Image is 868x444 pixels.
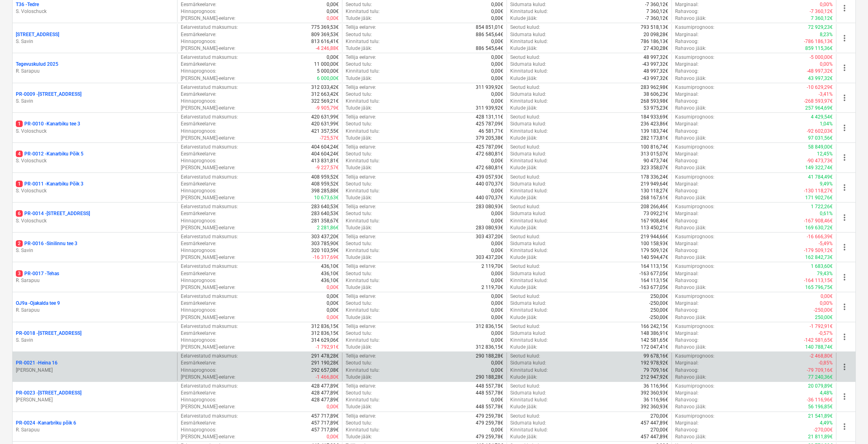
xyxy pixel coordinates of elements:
[327,1,339,8] p: 0,00€
[16,240,23,247] span: 2
[840,213,849,222] span: more_vert
[510,1,546,8] p: Sidumata kulud :
[181,24,238,31] p: Eelarvestatud maksumus :
[840,392,849,401] span: more_vert
[675,151,699,157] p: Marginaal :
[476,203,503,210] p: 283 080,93€
[181,1,216,8] p: Eesmärkeelarve :
[820,61,833,68] p: 0,00%
[346,84,376,91] p: Tellija eelarve :
[16,210,90,217] p: PR-0014 - [STREET_ADDRESS]
[675,188,699,194] p: Rahavoog :
[327,54,339,61] p: 0,00€
[16,210,174,224] div: 6PR-0014 -[STREET_ADDRESS]S. Voloschuck
[16,61,58,68] p: Tegevuskulud 2025
[820,31,833,38] p: 8,23%
[16,121,80,127] p: PR-0010 - Kanarbiku tee 3
[311,91,339,98] p: 312 663,42€
[644,54,668,61] p: 48 997,32€
[476,174,503,181] p: 439 057,93€
[840,153,849,162] span: more_vert
[675,114,714,121] p: Kasumiprognoos :
[314,194,339,201] p: 10 673,63€
[675,181,699,188] p: Marginaal :
[491,1,503,8] p: 0,00€
[510,114,540,121] p: Seotud kulud :
[181,188,216,194] p: Hinnaprognoos :
[675,8,699,15] p: Rahavoog :
[840,63,849,73] span: more_vert
[820,1,833,8] p: 0,00%
[491,68,503,75] p: 0,00€
[510,157,548,164] p: Kinnitatud kulud :
[16,181,174,194] div: 1PR-0011 -Kanarbiku Põik 3S. Voloschuck
[675,203,714,210] p: Kasumiprognoos :
[808,135,833,142] p: 97 031,56€
[510,194,537,201] p: Kulude jääk :
[346,181,372,188] p: Seotud tulu :
[16,188,174,194] p: S. Voloschuck
[346,91,372,98] p: Seotud tulu :
[510,61,546,68] p: Sidumata kulud :
[827,405,868,444] iframe: Chat Widget
[16,91,174,105] div: PR-0009 -[STREET_ADDRESS]S. Savin
[804,98,833,105] p: -268 593,97€
[16,121,23,127] span: 1
[476,151,503,157] p: 472 680,81€
[491,54,503,61] p: 0,00€
[16,151,23,157] span: 4
[311,218,339,224] p: 281 358,67€
[805,194,833,201] p: 171 902,76€
[16,31,59,38] p: [STREET_ADDRESS]
[675,24,714,31] p: Kasumiprognoos :
[16,270,23,277] span: 3
[644,45,668,52] p: 27 430,28€
[807,68,833,75] p: -48 997,32€
[181,210,216,217] p: Eesmärkeelarve :
[476,194,503,201] p: 440 070,37€
[641,135,668,142] p: 282 173,81€
[491,210,503,217] p: 0,00€
[311,114,339,121] p: 420 631,99€
[346,15,372,22] p: Tulude jääk :
[840,33,849,43] span: more_vert
[510,68,548,75] p: Kinnitatud kulud :
[510,75,537,82] p: Kulude jääk :
[675,31,699,38] p: Marginaal :
[181,181,216,188] p: Eesmärkeelarve :
[641,114,668,121] p: 184 933,69€
[16,98,174,105] p: S. Savin
[840,242,849,252] span: more_vert
[346,24,376,31] p: Tellija eelarve :
[810,8,833,15] p: -7 360,12€
[808,75,833,82] p: 43 997,32€
[16,218,174,224] p: S. Voloschuck
[16,68,174,75] p: R. Sarapuu
[16,8,174,15] p: S. Voloschuck
[808,174,833,181] p: 41 784,49€
[510,31,546,38] p: Sidumata kulud :
[346,188,380,194] p: Kinnitatud tulu :
[491,98,503,105] p: 0,00€
[181,174,238,181] p: Eelarvestatud maksumus :
[644,105,668,112] p: 53 975,23€
[510,98,548,105] p: Kinnitatud kulud :
[675,135,706,142] p: Rahavoo jääk :
[510,24,540,31] p: Seotud kulud :
[510,135,537,142] p: Kulude jääk :
[805,45,833,52] p: 859 115,36€
[510,105,537,112] p: Kulude jääk :
[16,307,174,314] p: R. Sarapuu
[16,270,174,284] div: 3PR-0017 -TehasR. Sarapuu
[804,188,833,194] p: -130 118,27€
[807,128,833,135] p: -92 602,03€
[16,38,174,45] p: S. Savin
[476,45,503,52] p: 886 545,64€
[16,247,174,254] p: S. Savin
[510,91,546,98] p: Sidumata kulud :
[510,210,546,217] p: Sidumata kulud :
[476,105,503,112] p: 311 939,92€
[644,210,668,217] p: 73 092,21€
[491,157,503,164] p: 0,00€
[181,38,216,45] p: Hinnaprognoos :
